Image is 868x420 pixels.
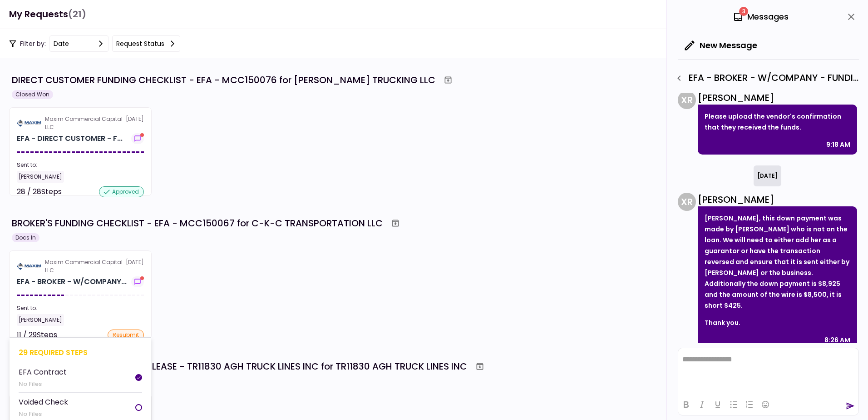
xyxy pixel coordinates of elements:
[112,35,180,52] button: Request status
[19,347,142,358] div: 29 required steps
[742,398,757,411] button: Numbered list
[45,115,126,131] div: Maxim Commercial Capital LLC
[17,276,127,287] div: EFA - BROKER - W/COMPANY - FUNDING CHECKLIST
[678,193,696,211] div: X R
[12,73,435,87] div: DIRECT CUSTOMER FUNDING CHECKLIST - EFA - MCC150076 for [PERSON_NAME] TRUCKING LLC
[472,358,488,375] button: Archive workflow
[9,35,180,52] div: Filter by:
[824,335,850,345] div: 8:26 AM
[758,398,773,411] button: Emojis
[12,216,383,230] div: BROKER'S FUNDING CHECKLIST - EFA - MCC150067 for C-K-C TRANSPORTATION LLC
[694,398,710,411] button: Italic
[733,10,789,24] div: Messages
[9,5,86,24] h1: My Requests
[678,348,858,394] iframe: Rich Text Area
[17,119,41,127] img: Partner logo
[17,161,144,169] div: Sent to:
[19,366,67,378] div: EFA Contract
[440,72,456,88] button: Archive workflow
[54,39,69,49] div: date
[698,193,857,206] div: [PERSON_NAME]
[754,165,781,186] div: [DATE]
[698,91,857,105] div: [PERSON_NAME]
[17,314,64,326] div: [PERSON_NAME]
[12,90,53,99] div: Closed Won
[846,401,855,410] button: send
[726,398,741,411] button: Bullet list
[710,398,725,411] button: Underline
[387,215,404,231] button: Archive workflow
[131,133,144,144] button: show-messages
[843,9,859,25] button: close
[678,34,764,57] button: New Message
[17,304,144,312] div: Sent to:
[45,258,126,275] div: Maxim Commercial Capital LLC
[17,186,62,197] div: 28 / 28 Steps
[19,380,67,389] div: No Files
[17,115,144,131] div: [DATE]
[49,35,108,52] button: date
[68,5,86,24] span: (21)
[12,233,39,242] div: Docs In
[705,213,850,311] p: [PERSON_NAME], this down payment was made by [PERSON_NAME] who is not on the loan. We will need t...
[705,317,850,328] p: Thank you.
[17,330,57,340] div: 11 / 29 Steps
[678,398,694,411] button: Bold
[12,360,467,373] div: DEALER'S FUNDING CHECKLIST - LEASE - TR11830 AGH TRUCK LINES INC for TR11830 AGH TRUCK LINES INC
[131,276,144,287] button: show-messages
[678,91,696,109] div: X R
[19,410,68,419] div: No Files
[739,7,748,16] span: 3
[671,70,859,86] div: EFA - BROKER - W/COMPANY - FUNDING CHECKLIST - Proof of Down Payment 1
[99,186,144,197] div: approved
[826,139,850,150] div: 9:18 AM
[108,330,144,340] div: resubmit
[19,396,68,408] div: Voided Check
[17,133,123,144] div: EFA - DIRECT CUSTOMER - FUNDING CHECKLIST
[17,262,41,270] img: Partner logo
[17,171,64,183] div: [PERSON_NAME]
[705,111,850,133] p: Please upload the vendor's confirmation that they received the funds.
[17,258,144,275] div: [DATE]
